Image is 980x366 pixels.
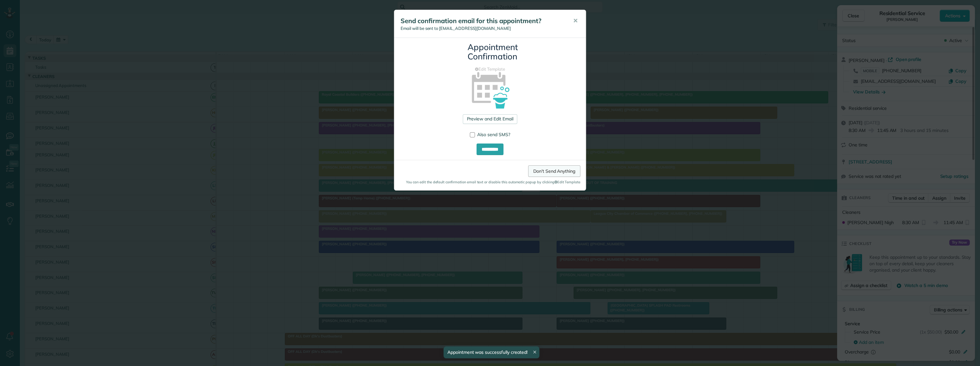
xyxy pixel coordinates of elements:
h5: Send confirmation email for this appointment? [401,16,564,25]
span: ✕ [573,17,578,24]
a: Edit Template [399,66,581,72]
h3: Appointment Confirmation [468,43,512,61]
div: Appointment was successfully created! [444,346,540,358]
span: Email will be sent to [EMAIL_ADDRESS][DOMAIN_NAME] [401,26,511,31]
small: You can edit the default confirmation email text or disable this automatic popup by clicking Edit... [400,179,580,185]
span: Also send SMS? [477,132,510,137]
a: Don't Send Anything [528,165,580,177]
img: appointment_confirmation_icon-141e34405f88b12ade42628e8c248340957700ab75a12ae832a8710e9b578dc5.png [461,61,519,118]
a: Preview and Edit Email [463,114,517,124]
